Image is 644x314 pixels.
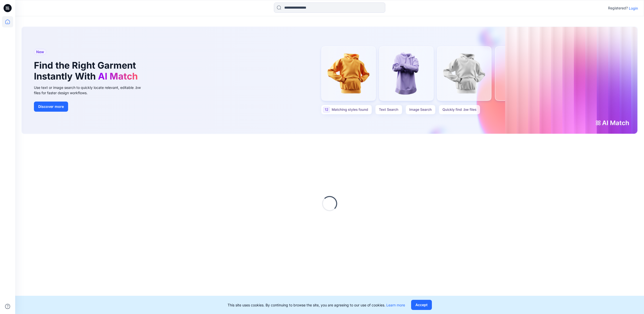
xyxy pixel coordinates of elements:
[629,6,638,11] p: Login
[34,60,140,82] h1: Find the Right Garment Instantly With
[386,303,405,307] a: Learn more
[411,300,432,310] button: Accept
[608,5,628,11] p: Registered?
[34,102,68,112] button: Discover more
[36,49,44,55] span: New
[98,71,138,82] span: AI Match
[34,85,148,95] div: Use text or image search to quickly locate relevant, editable .bw files for faster design workflows.
[228,302,405,308] p: This site uses cookies. By continuing to browse the site, you are agreeing to our use of cookies.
